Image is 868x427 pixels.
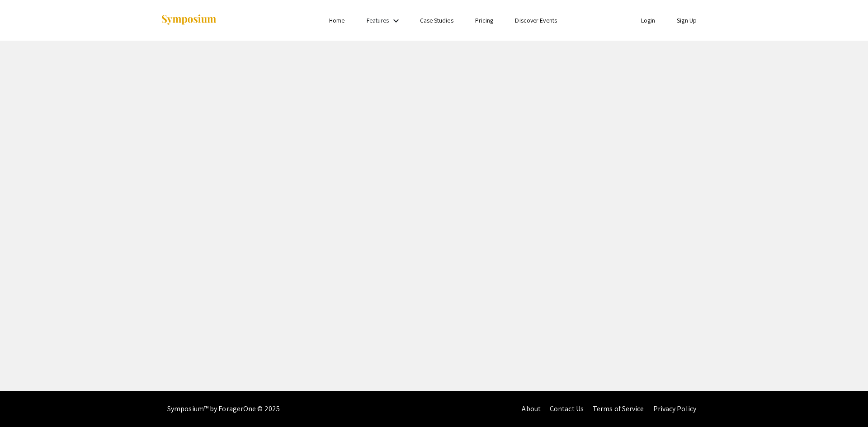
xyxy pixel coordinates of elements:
a: Case Studies [420,16,453,24]
a: Privacy Policy [653,404,696,413]
a: Login [641,16,656,24]
a: Contact Us [550,404,584,413]
a: Terms of Service [593,404,644,413]
img: Symposium by ForagerOne [160,14,217,26]
a: Pricing [475,16,494,24]
a: Discover Events [515,16,557,24]
a: Home [329,16,344,24]
a: Features [367,16,389,24]
div: Symposium™ by ForagerOne © 2025 [167,391,280,427]
a: Sign Up [677,16,697,24]
a: About [522,404,541,413]
mat-icon: Expand Features list [391,15,401,26]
